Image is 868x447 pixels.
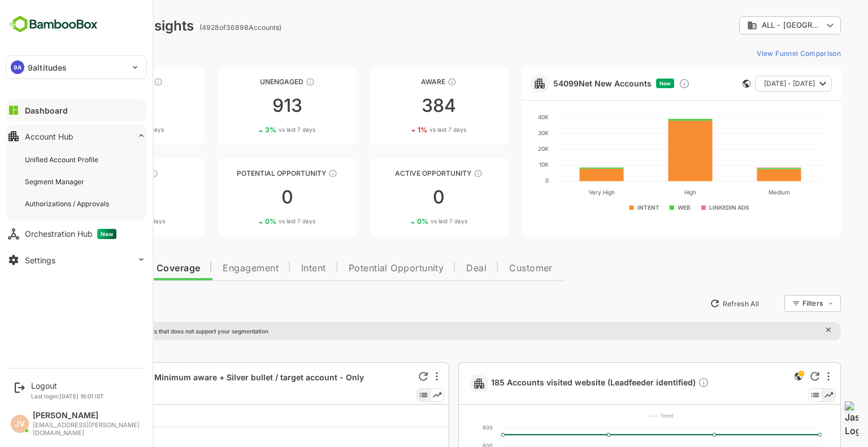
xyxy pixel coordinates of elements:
div: These accounts have just entered the buying cycle and need further nurturing [408,77,417,86]
div: Settings [25,255,55,265]
text: 0 [506,177,509,184]
div: 4K [27,97,165,115]
span: vs last 7 days [390,125,427,134]
div: Aware [331,77,468,86]
div: [PERSON_NAME] [33,411,141,420]
text: 10K [500,161,509,168]
div: Dashboard [25,106,68,115]
div: ALL - Belgium [708,20,783,31]
a: Active OpportunityThese accounts have open opportunities which might be at any of the Sales Stage... [331,158,468,236]
div: Unified Account Profile [25,155,101,164]
a: UnreachedThese accounts have not been engaged with for a defined time period4K0%vs last 7 days [27,67,165,145]
text: 40K [498,114,509,120]
span: vs last 7 days [239,125,276,134]
div: ALL - [GEOGRAPHIC_DATA] [700,15,801,37]
div: More [396,372,398,381]
a: UnengagedThese accounts have not shown enough engagement and need nurturing9133%vs last 7 days [179,67,316,145]
img: BambooboxFullLogoMark.5f36c76dfaba33ec1ec1367b70bb1252.svg [6,14,101,35]
button: Dashboard [6,99,147,121]
a: Potential OpportunityThese accounts are MQAs and can be passed on to Inside Sales00%vs last 7 days [179,158,316,236]
div: Account Hub [25,132,73,141]
div: Potential Opportunity [179,169,316,177]
button: View Funnel Comparison [713,44,801,62]
div: These accounts have not been engaged with for a defined time period [114,77,123,86]
button: Account Hub [6,125,147,147]
div: Description not present [658,377,670,390]
div: Segment Manager [25,177,86,186]
div: 9A [11,60,24,74]
div: Filters [763,299,783,307]
a: 277 Accounts Minimum aware + Silver bullet / target account - Only prospectsDescription not present [59,372,363,395]
button: Refresh All [665,294,724,313]
text: 30K [498,129,509,136]
span: 185 Accounts visited website (Leadfeeder identified) [452,377,670,390]
button: [DATE] - [DATE] [715,76,792,92]
div: Engaged [27,169,165,177]
text: 20K [498,145,509,152]
div: These accounts are MQAs and can be passed on to Inside Sales [289,169,298,178]
button: Orchestration HubNew [6,223,147,245]
span: vs last 7 days [88,125,124,134]
div: Orchestration Hub [25,229,116,239]
span: 277 Accounts Minimum aware + Silver bullet / target account - Only prospects [59,372,359,395]
span: ALL - [GEOGRAPHIC_DATA] [722,21,783,29]
span: Deal [427,264,447,273]
text: 800 [443,424,453,431]
span: Data Quality and Coverage [38,264,160,273]
th: Account Name [31,405,406,427]
text: Very High [549,189,575,196]
a: 54099Net New Accounts [514,79,612,88]
span: Potential Opportunity [309,264,405,273]
div: 49 [27,188,165,206]
div: Unengaged [179,77,316,86]
div: JV [11,415,29,433]
span: [DATE] - [DATE] [724,76,775,91]
div: More [788,372,790,381]
p: 9altitudes [28,62,67,73]
text: ---- Trend [610,413,634,419]
div: 0 % [74,125,124,134]
div: Dashboard Insights [27,18,154,34]
span: New [97,229,116,239]
a: EngagedThese accounts are warm, further nurturing would qualify them to MQAs4912%vs last 7 days [27,158,165,236]
div: Refresh [379,372,388,381]
div: These accounts have open opportunities which might be at any of the Sales Stages [434,169,443,178]
div: 9A9altitudes [6,56,146,79]
div: 913 [179,97,316,115]
span: LV [44,436,51,444]
div: Filters [762,293,801,314]
span: Intent [262,264,287,273]
span: Engagement [183,264,239,273]
div: 0 % [377,217,428,225]
div: This card does not support filter and segments [703,80,711,88]
div: This is a global insight. Segment selection is not applicable for this view [752,370,766,385]
div: 0 % [225,217,276,225]
span: vs last 7 days [239,217,276,225]
p: Last login: [DATE] 16:01 IST [31,393,104,400]
span: New [620,80,631,86]
div: 3 % [225,125,276,134]
div: Logout [31,381,104,390]
div: 1 % [378,125,427,134]
div: Authorizations / Approvals [25,199,111,209]
p: There are global insights that does not support your segmentation [49,328,229,335]
text: High [645,189,657,196]
div: Refresh [771,372,780,381]
span: vs last 7 days [391,217,428,225]
div: 0 [179,188,316,206]
div: 384 [331,97,468,115]
div: These accounts have not shown enough engagement and need nurturing [266,77,275,86]
button: New Insights [27,293,110,314]
div: Description not present [101,382,112,395]
div: Active Opportunity [331,169,468,177]
ag: ( 4928 of 36898 Accounts) [160,23,242,32]
div: These accounts are warm, further nurturing would qualify them to MQAs [110,169,119,178]
span: vs last 7 days [89,217,125,225]
text: Medium [728,189,750,196]
button: Settings [6,249,147,271]
a: 185 Accounts visited website (Leadfeeder identified)Description not present [452,377,674,390]
div: 0 [331,188,468,206]
div: 12 % [73,217,125,225]
a: LVD NV [62,435,88,444]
